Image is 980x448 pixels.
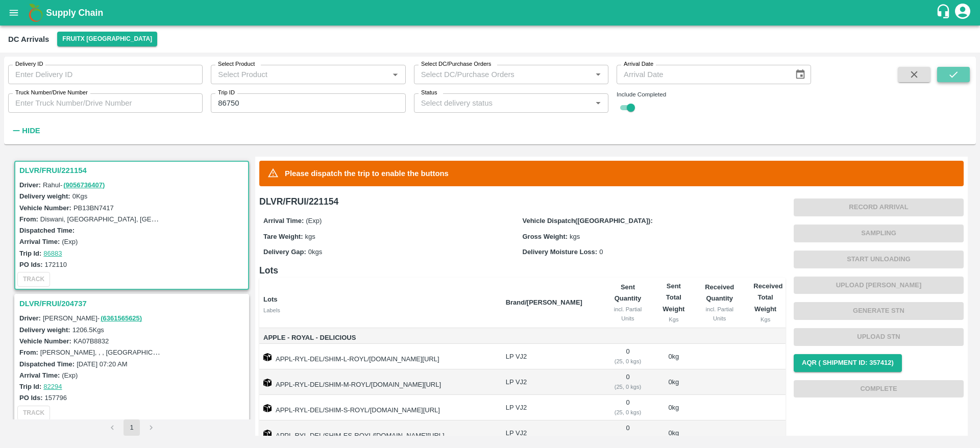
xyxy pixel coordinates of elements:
[523,217,653,225] label: Vehicle Dispatch([GEOGRAPHIC_DATA]):
[791,65,810,84] button: Choose date
[63,181,105,189] a: (9056736407)
[45,261,67,268] label: 172110
[101,314,142,322] a: (6361565625)
[19,349,38,356] label: From:
[259,420,498,446] td: APPL-RYL-DEL/SHIM-ES-ROYL/[DOMAIN_NAME][URL]
[8,122,43,139] button: Hide
[498,420,602,446] td: LP VJ2
[506,298,582,306] b: Brand/[PERSON_NAME]
[40,348,175,356] label: [PERSON_NAME], , , [GEOGRAPHIC_DATA]
[570,233,580,240] span: kgs
[592,68,605,81] button: Open
[523,248,598,256] label: Delivery Moisture Loss:
[263,306,498,315] div: Labels
[77,360,127,368] label: [DATE] 07:20 AM
[421,89,437,97] label: Status
[19,337,71,345] label: Vehicle Number:
[953,2,972,23] div: account of current user
[285,168,449,179] p: Please dispatch the trip to enable the buttons
[19,227,75,234] label: Dispatched Time:
[103,419,161,436] nav: pagination navigation
[602,395,653,420] td: 0
[263,248,306,256] label: Delivery Gap:
[624,60,653,68] label: Arrival Date
[615,283,642,302] b: Sent Quantity
[15,89,88,97] label: Truck Number/Drive Number
[19,204,71,212] label: Vehicle Number:
[592,96,605,110] button: Open
[214,68,385,81] input: Select Product
[62,238,78,245] label: (Exp)
[705,283,734,302] b: Received Quantity
[263,430,272,438] img: box
[19,394,43,402] label: PO Ids:
[498,369,602,395] td: LP VJ2
[936,4,953,22] div: customer-support
[19,314,41,322] label: Driver:
[8,93,203,113] input: Enter Truck Number/Drive Number
[663,282,684,313] b: Sent Total Weight
[263,353,272,361] img: box
[702,305,737,323] div: incl. Partial Units
[22,127,40,135] strong: Hide
[259,344,498,369] td: APPL-RYL-DEL/SHIM-L-ROYL/[DOMAIN_NAME][URL]
[523,233,568,240] label: Gross Weight:
[218,89,235,97] label: Trip ID
[19,238,60,245] label: Arrival Time:
[19,383,41,390] label: Trip Id:
[388,68,402,81] button: Open
[610,357,645,366] div: ( 25, 0 kgs)
[43,383,62,390] a: 82294
[599,248,603,256] span: 0
[602,420,653,446] td: 0
[498,395,602,420] td: LP VJ2
[73,204,114,212] label: PB13BN7417
[19,371,60,379] label: Arrival Time:
[617,90,811,99] div: Include Completed
[417,68,575,81] input: Select DC/Purchase Orders
[602,369,653,395] td: 0
[19,261,43,268] label: PO Ids:
[617,65,787,84] input: Arrival Date
[19,181,41,189] label: Driver:
[15,60,43,68] label: Delivery ID
[610,305,645,323] div: incl. Partial Units
[43,250,62,257] a: 86883
[259,263,786,278] h6: Lots
[26,3,46,23] img: logo
[45,394,67,402] label: 157796
[19,164,247,177] h3: DLVR/FRUI/221154
[498,344,602,369] td: LP VJ2
[19,297,247,310] h3: DLVR/FRUI/204737
[602,344,653,369] td: 0
[19,360,75,368] label: Dispatched Time:
[218,60,255,68] label: Select Product
[40,215,284,223] label: Diswani, [GEOGRAPHIC_DATA], [GEOGRAPHIC_DATA] , [GEOGRAPHIC_DATA]
[654,369,694,395] td: 0 kg
[43,181,106,189] span: Rahul -
[8,33,49,46] div: DC Arrivals
[62,371,78,379] label: (Exp)
[263,332,498,344] span: Apple - Royal - Delicious
[19,215,38,223] label: From:
[8,65,203,84] input: Enter Delivery ID
[610,408,645,417] div: ( 25, 0 kgs)
[610,433,645,442] div: ( 25, 0 kgs)
[417,96,589,110] input: Select delivery status
[124,419,140,436] button: page 1
[57,32,157,46] button: Select DC
[259,194,786,209] h6: DLVR/FRUI/221154
[19,326,70,334] label: Delivery weight:
[654,420,694,446] td: 0 kg
[72,326,104,334] label: 1206.5 Kgs
[263,295,277,303] b: Lots
[308,248,322,256] span: 0 kgs
[753,282,782,313] b: Received Total Weight
[46,6,936,20] a: Supply Chain
[2,1,26,24] button: open drawer
[259,369,498,395] td: APPL-RYL-DEL/SHIM-M-ROYL/[DOMAIN_NAME][URL]
[263,379,272,387] img: box
[43,314,143,322] span: [PERSON_NAME] -
[46,8,103,18] b: Supply Chain
[72,192,88,200] label: 0 Kgs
